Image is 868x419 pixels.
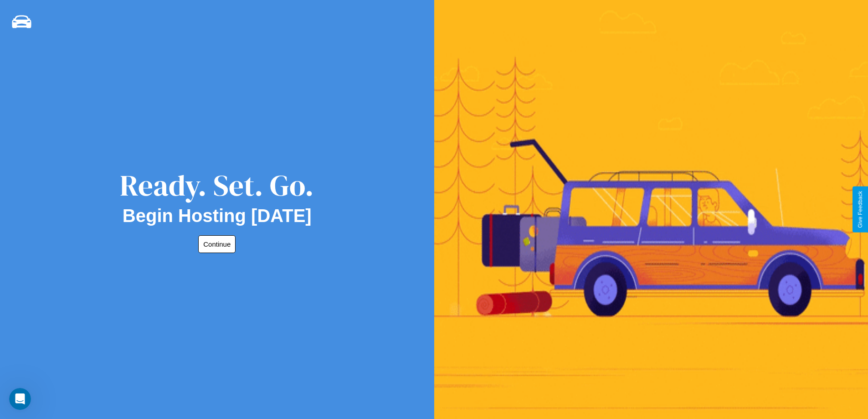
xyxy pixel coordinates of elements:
h2: Begin Hosting [DATE] [123,206,312,226]
button: Continue [198,235,236,253]
iframe: Intercom live chat [9,388,31,410]
div: Ready. Set. Go. [120,165,314,206]
div: Give Feedback [857,191,863,228]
